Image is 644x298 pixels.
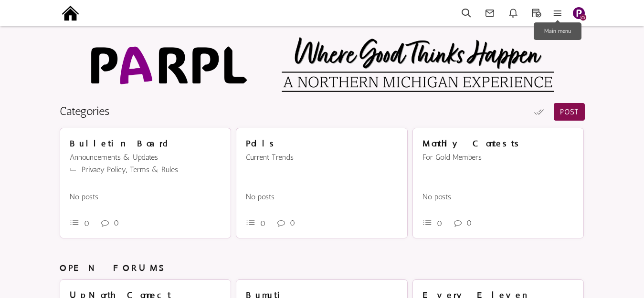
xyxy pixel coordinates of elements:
[290,218,295,227] span: 0
[60,104,109,118] a: Categories
[554,103,585,121] a: POST
[437,219,442,228] span: 0
[422,139,523,149] a: Monthly Contests
[130,165,178,174] a: Terms & Rules
[114,218,119,227] span: 0
[260,219,265,228] span: 0
[560,107,579,116] span: POST
[246,139,278,149] a: Polls
[84,219,89,228] span: 0
[466,218,472,227] span: 0
[573,7,585,19] img: Slide1.png
[60,262,172,279] h4: OPEN FORUMS
[60,2,81,24] img: output-onlinepngtools%20-%202025-09-15T191211.976.png
[70,139,168,149] a: Bulletin Board
[82,165,128,174] a: Privacy Policy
